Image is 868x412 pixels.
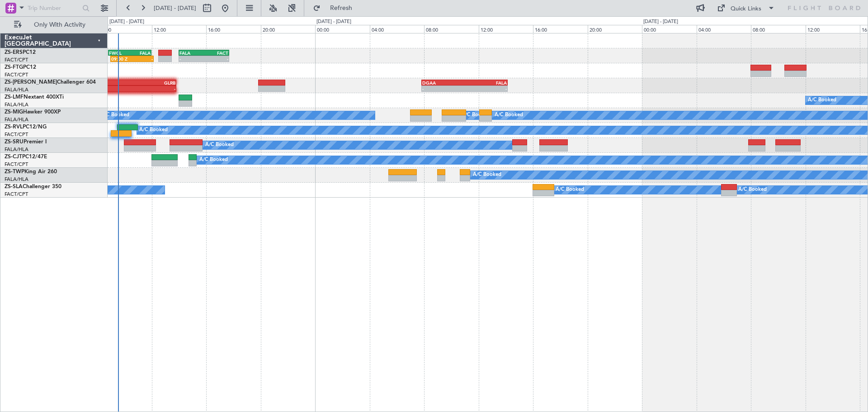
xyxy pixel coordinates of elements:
div: DGAA [422,80,465,85]
div: FALA [130,50,151,56]
div: 04:00 [370,25,425,33]
div: 20:00 [261,25,316,33]
div: FALA [179,50,204,56]
div: 16:00 [206,25,261,33]
div: - [129,86,176,91]
a: ZS-FTGPC12 [5,65,36,70]
span: ZS-CJT [5,154,22,160]
span: ZS-[PERSON_NAME] [5,80,57,85]
div: Quick Links [731,5,761,14]
span: ZS-TWP [5,169,24,175]
div: [DATE] - [DATE] [316,18,351,26]
div: A/C Booked [738,183,767,197]
div: FALA [465,80,507,85]
div: 20:00 [588,25,642,33]
a: FACT/CPT [5,57,28,63]
a: FACT/CPT [5,191,28,198]
div: 08:00 [424,25,479,33]
a: FALA/HLA [5,86,28,93]
span: ZS-MIG [5,109,23,115]
span: ZS-LMF [5,95,24,100]
div: - [179,56,204,62]
div: 09:00 Z [111,56,132,62]
div: GLRB [129,80,176,85]
a: ZS-ERSPC12 [5,50,36,55]
span: Only With Activity [24,22,95,28]
div: FWCL [109,50,130,56]
span: ZS-RVL [5,124,23,130]
div: A/C Booked [473,168,501,182]
div: FACT [204,50,228,56]
div: - [204,56,228,62]
div: [DATE] - [DATE] [109,18,144,26]
div: - [465,86,507,91]
div: A/C Booked [808,94,836,107]
button: Quick Links [712,1,779,15]
div: 12:00 [806,25,860,33]
a: ZS-TWPKing Air 260 [5,169,57,175]
div: - [132,56,153,62]
div: A/C Booked [205,138,234,152]
a: ZS-CJTPC12/47E [5,154,47,160]
a: ZS-[PERSON_NAME]Challenger 604 [5,80,96,85]
div: 08:00 [751,25,806,33]
a: FACT/CPT [5,131,28,138]
div: 00:00 [315,25,370,33]
div: A/C Booked [556,183,584,197]
div: 00:00 [642,25,697,33]
div: A/C Booked [139,123,168,137]
span: ZS-ERS [5,50,23,55]
div: A/C Booked [199,153,228,167]
div: 04:00 [697,25,751,33]
a: FACT/CPT [5,71,28,78]
div: A/C Booked [462,109,490,122]
a: FALA/HLA [5,176,28,183]
div: 08:00 [97,25,152,33]
a: ZS-MIGHawker 900XP [5,109,61,115]
a: ZS-LMFNextant 400XTi [5,95,64,100]
a: FALA/HLA [5,101,28,108]
span: ZS-SLA [5,184,23,189]
span: ZS-SRU [5,139,24,145]
div: A/C Booked [495,109,523,122]
a: ZS-SRUPremier I [5,139,47,145]
a: FACT/CPT [5,161,28,168]
div: [DATE] - [DATE] [643,18,678,26]
a: FALA/HLA [5,116,28,123]
a: ZS-RVLPC12/NG [5,124,47,130]
div: 12:00 [479,25,533,33]
div: 16:00 [533,25,588,33]
button: Refresh [309,1,363,15]
span: Refresh [322,5,360,11]
button: Only With Activity [10,18,98,32]
a: ZS-SLAChallenger 350 [5,184,61,189]
div: - [422,86,465,91]
div: 12:00 [152,25,207,33]
a: FALA/HLA [5,146,28,153]
div: A/C Booked [101,109,129,122]
span: ZS-FTG [5,65,23,70]
span: [DATE] - [DATE] [154,4,196,12]
input: Trip Number [28,1,80,15]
